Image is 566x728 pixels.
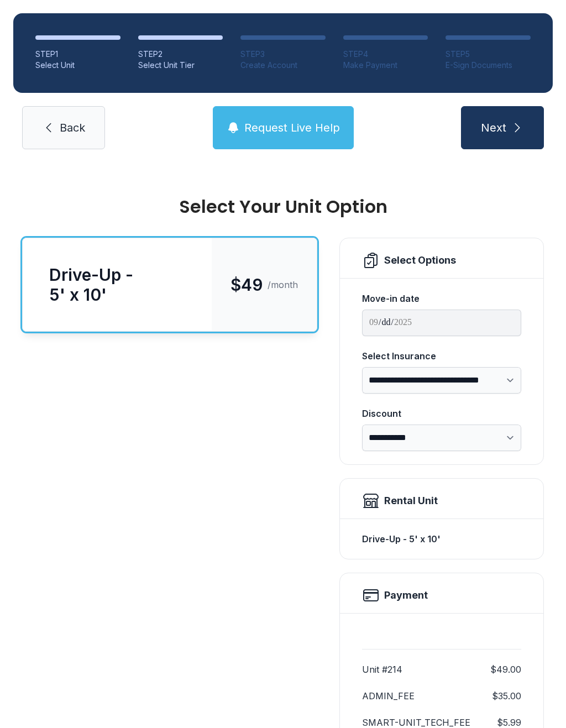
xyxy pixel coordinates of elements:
div: Make Payment [343,60,428,71]
dd: $35.00 [492,689,521,703]
div: Create Account [240,60,326,71]
div: Move-in date [362,292,521,305]
input: Move-in date [362,310,521,336]
div: STEP 2 [138,49,223,60]
div: STEP 3 [240,49,326,60]
div: STEP 1 [35,49,120,60]
div: Rental Unit [384,493,438,509]
span: Back [60,120,85,135]
dt: Unit #214 [362,663,402,676]
span: /month [268,278,298,291]
div: Select Options [384,253,456,268]
select: Discount [362,425,521,451]
dt: ADMIN_FEE [362,689,415,703]
div: Select Unit [35,60,120,71]
div: Select Insurance [362,349,521,363]
div: Drive-Up - 5' x 10' [362,528,521,550]
div: Drive-Up - 5' x 10' [49,265,185,305]
dd: $49.00 [490,663,521,676]
div: Discount [362,407,521,420]
span: $49 [230,275,263,295]
div: Select Your Unit Option [22,198,544,216]
h2: Payment [384,588,428,603]
span: Request Live Help [244,120,340,135]
div: STEP 5 [446,49,531,60]
div: Select Unit Tier [138,60,223,71]
select: Select Insurance [362,367,521,394]
div: STEP 4 [343,49,428,60]
span: Next [481,120,506,135]
div: E-Sign Documents [446,60,531,71]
